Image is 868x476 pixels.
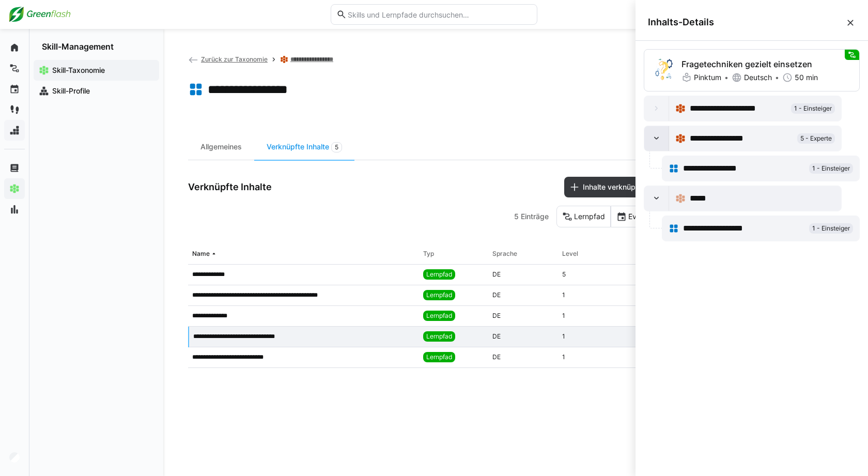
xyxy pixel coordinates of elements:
[648,17,845,28] span: Inhalts-Details
[488,265,557,285] div: DE
[492,250,517,258] div: Sprache
[335,143,338,151] span: 5
[558,265,627,285] div: 5
[564,177,653,197] button: Inhalte verknüpfen
[812,164,850,173] span: 1 - Einsteiger
[488,306,557,327] div: DE
[488,347,557,368] div: DE
[201,55,268,63] span: Zurück zur Taxonomie
[581,182,648,192] span: Inhalte verknüpfen
[423,331,455,342] span: Lernpfad
[681,58,818,70] p: Fragetechniken gezielt einsetzen
[488,327,557,347] div: DE
[423,269,455,280] span: Lernpfad
[558,306,627,327] div: 1
[794,104,832,113] span: 1 - Einsteiger
[423,352,455,362] span: Lernpfad
[558,327,627,347] div: 1
[514,211,519,222] span: 5
[423,250,434,258] div: Typ
[556,206,611,227] eds-button-option: Lernpfad
[423,311,455,321] span: Lernpfad
[653,58,675,81] img: Fragetechniken gezielt einsetzen
[521,211,549,222] span: Einträge
[558,347,627,368] div: 1
[694,72,721,83] span: Pinktum
[188,181,272,193] h3: Verknüpfte Inhalte
[558,285,627,306] div: 1
[488,285,557,306] div: DE
[812,224,850,233] span: 1 - Einsteiger
[192,250,210,258] div: Name
[795,72,818,83] span: 50 min
[744,72,772,83] span: Deutsch
[347,10,532,19] input: Skills und Lernpfade durchsuchen…
[562,250,578,258] div: Level
[254,134,354,160] div: Verknüpfte Inhalte
[188,55,268,63] a: Zurück zur Taxonomie
[800,134,832,143] span: 5 - Experte
[423,290,455,300] span: Lernpfad
[188,134,254,160] div: Allgemeines
[611,206,653,227] eds-button-option: Event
